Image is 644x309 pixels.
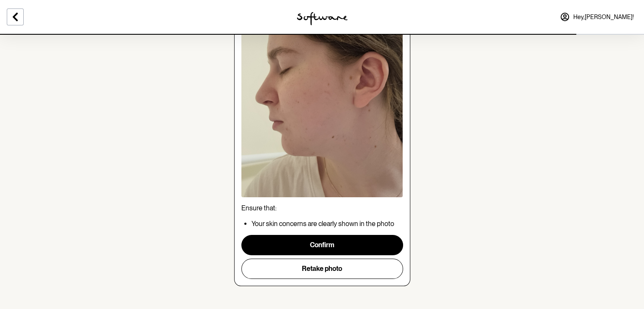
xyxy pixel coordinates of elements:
img: software logo [297,12,348,25]
p: Ensure that: [241,204,403,212]
a: Hey,[PERSON_NAME]! [555,7,639,27]
p: Your skin concerns are clearly shown in the photo [252,220,403,228]
button: Retake photo [241,259,403,279]
button: Confirm [241,235,403,255]
span: Hey, [PERSON_NAME] ! [573,14,634,21]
